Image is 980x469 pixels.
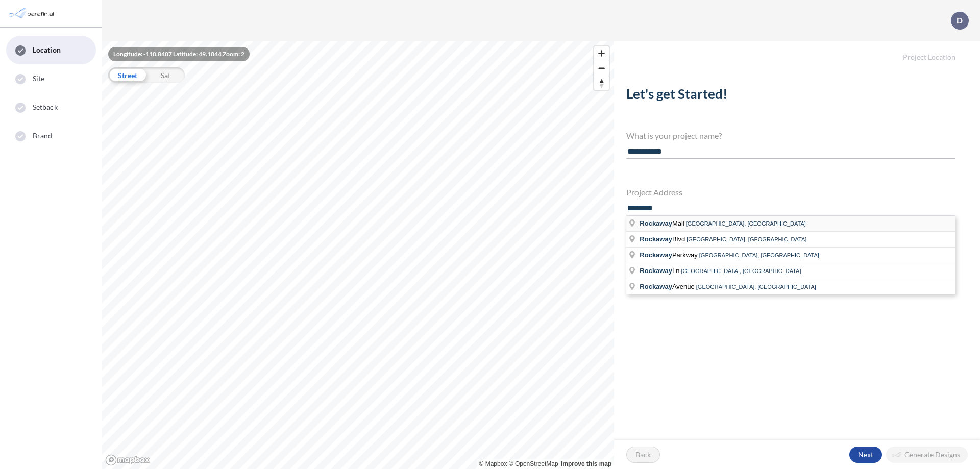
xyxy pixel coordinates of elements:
[640,283,696,290] span: Avenue
[640,267,681,275] span: Ln
[614,41,980,62] h5: Project Location
[957,16,963,25] p: D
[640,267,672,275] span: Rockaway
[640,235,672,243] span: Rockaway
[699,252,819,258] span: [GEOGRAPHIC_DATA], [GEOGRAPHIC_DATA]
[479,460,507,467] a: Mapbox
[640,235,687,243] span: Blvd
[626,86,955,106] h2: Let's get Started!
[640,219,685,227] span: Mall
[594,46,609,61] button: Zoom in
[849,447,882,463] button: Next
[686,220,806,227] span: [GEOGRAPHIC_DATA], [GEOGRAPHIC_DATA]
[108,67,146,83] div: Street
[108,47,250,61] div: Longitude: -110.8407 Latitude: 49.1044 Zoom: 2
[105,454,150,466] a: Mapbox homepage
[146,67,185,83] div: Sat
[696,284,816,290] span: [GEOGRAPHIC_DATA], [GEOGRAPHIC_DATA]
[33,73,44,84] span: Site
[509,460,558,467] a: OpenStreetMap
[33,102,58,112] span: Setback
[102,41,614,469] canvas: Map
[626,187,955,197] h4: Project Address
[33,131,53,141] span: Brand
[626,131,955,140] h4: What is your project name?
[640,251,672,259] span: Rockaway
[8,4,57,23] img: Parafin
[594,76,609,90] button: Reset bearing to north
[561,460,611,467] a: Improve this map
[33,45,61,55] span: Location
[640,251,699,259] span: Parkway
[594,76,609,90] span: Reset bearing to north
[640,219,672,227] span: Rockaway
[681,268,801,274] span: [GEOGRAPHIC_DATA], [GEOGRAPHIC_DATA]
[594,61,609,76] button: Zoom out
[640,283,672,290] span: Rockaway
[858,450,873,460] p: Next
[687,236,806,242] span: [GEOGRAPHIC_DATA], [GEOGRAPHIC_DATA]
